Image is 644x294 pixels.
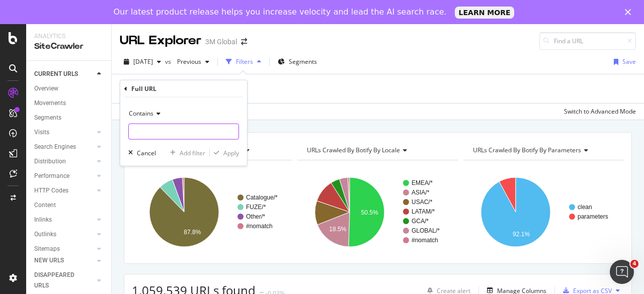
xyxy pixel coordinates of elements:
[630,260,638,268] span: 4
[274,54,321,70] button: Segments
[622,57,636,66] div: Save
[513,231,530,238] text: 92.1%
[131,84,156,93] div: Full URL
[34,32,103,41] div: Analytics
[210,148,239,158] button: Apply
[34,215,52,225] div: Inlinks
[34,185,68,196] div: HTTP Codes
[165,57,173,66] span: vs
[34,200,104,211] a: Content
[34,113,61,123] div: Segments
[34,229,56,240] div: Outlinks
[34,156,94,167] a: Distribution
[471,142,615,158] h4: URLs Crawled By Botify By parameters
[625,9,635,15] div: Close
[361,209,378,216] text: 50.5%
[412,237,438,244] text: #nomatch
[34,200,56,211] div: Content
[34,142,94,152] a: Search Engines
[564,107,636,116] div: Switch to Advanced Mode
[133,57,153,66] span: 2025 Aug. 3rd
[241,38,247,45] div: arrow-right-arrow-left
[34,156,66,167] div: Distribution
[412,199,433,206] text: USAC/*
[222,54,265,70] button: Filters
[34,244,94,254] a: Sitemaps
[129,109,153,118] span: Contains
[610,260,634,284] iframe: Intercom live chat
[34,98,66,109] div: Movements
[137,148,156,157] div: Cancel
[412,227,440,234] text: GLOBAL/*
[246,204,266,211] text: FUZE/*
[34,185,94,196] a: HTTP Codes
[34,83,104,94] a: Overview
[114,7,447,17] div: Our latest product release helps you increase velocity and lead the AI search race.
[34,244,60,254] div: Sitemaps
[412,189,430,196] text: ASIA/*
[560,104,636,120] button: Switch to Advanced Mode
[412,218,429,225] text: GCA/*
[307,146,400,154] span: URLs Crawled By Botify By locale
[34,142,76,152] div: Search Engines
[34,229,94,240] a: Outlinks
[180,148,205,157] div: Add filter
[34,171,94,181] a: Performance
[455,7,515,19] a: LEARN MORE
[330,226,347,233] text: 18.5%
[34,270,85,291] div: DISAPPEARED URLS
[539,32,636,50] input: Find a URL
[205,37,237,47] div: 3M Global
[412,208,435,215] text: LATAM/*
[166,148,205,158] button: Add filter
[34,127,94,138] a: Visits
[305,142,449,158] h4: URLs Crawled By Botify By locale
[246,213,265,220] text: Other/*
[184,229,201,236] text: 87.8%
[132,168,290,256] svg: A chart.
[34,171,69,181] div: Performance
[120,32,201,49] div: URL Explorer
[34,255,94,266] a: NEW URLS
[34,255,64,266] div: NEW URLS
[236,57,253,66] div: Filters
[34,127,49,138] div: Visits
[578,213,608,220] text: parameters
[473,146,581,154] span: URLs Crawled By Botify By parameters
[578,204,592,211] text: clean
[34,215,94,225] a: Inlinks
[463,168,621,256] svg: A chart.
[610,54,636,70] button: Save
[34,113,104,123] a: Segments
[34,69,94,79] a: CURRENT URLS
[120,54,165,70] button: [DATE]
[124,148,156,158] button: Cancel
[173,54,213,70] button: Previous
[34,83,58,94] div: Overview
[34,69,78,79] div: CURRENT URLS
[246,194,278,201] text: Catalogue/*
[412,179,433,186] text: EMEA/*
[34,270,94,291] a: DISAPPEARED URLS
[297,168,455,256] svg: A chart.
[246,223,273,230] text: #nomatch
[34,98,104,109] a: Movements
[223,148,239,157] div: Apply
[173,57,201,66] span: Previous
[289,57,317,66] span: Segments
[34,41,103,52] div: SiteCrawler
